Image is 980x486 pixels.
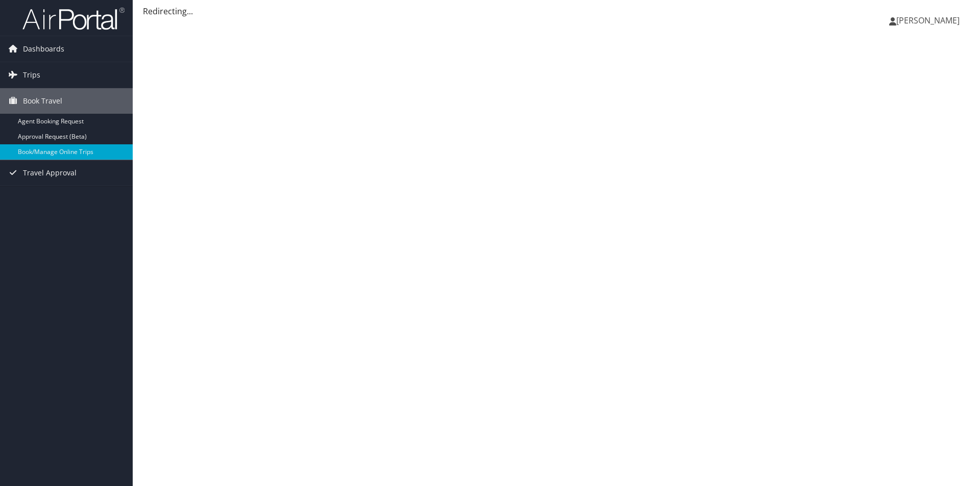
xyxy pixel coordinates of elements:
[23,88,62,114] span: Book Travel
[23,36,64,62] span: Dashboards
[896,15,960,26] span: [PERSON_NAME]
[23,160,77,186] span: Travel Approval
[23,62,40,88] span: Trips
[22,7,125,31] img: airportal-logo.png
[143,5,970,17] div: Redirecting...
[889,5,970,36] a: [PERSON_NAME]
